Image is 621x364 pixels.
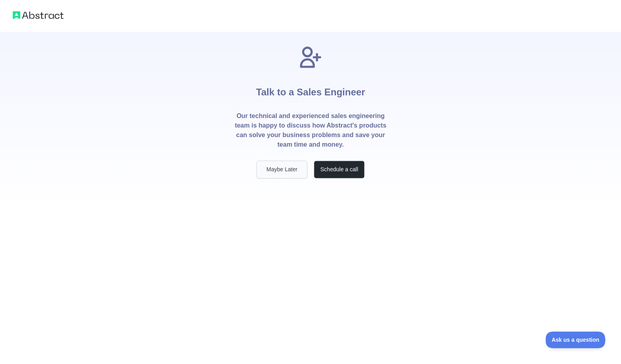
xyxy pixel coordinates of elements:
button: Maybe Later [256,161,307,178]
h1: Talk to a Sales Engineer [256,70,365,111]
p: Our technical and experienced sales engineering team is happy to discuss how Abstract's products ... [234,111,387,149]
iframe: Toggle Customer Support [545,331,605,348]
button: Schedule a call [314,161,365,178]
img: Abstract logo [13,10,64,21]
